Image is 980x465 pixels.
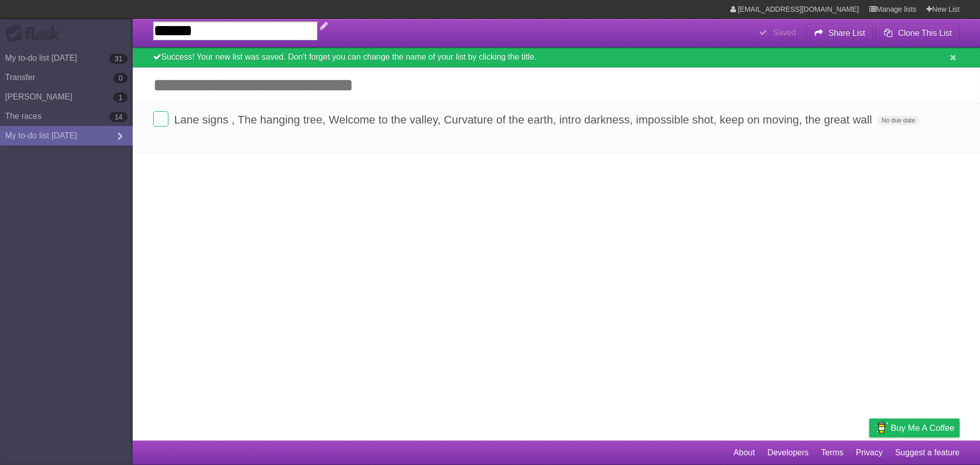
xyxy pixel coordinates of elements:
[109,54,128,64] b: 31
[875,24,960,42] button: Clone This List
[821,443,844,462] a: Terms
[869,419,960,437] a: Buy me a coffee
[113,73,128,83] b: 0
[895,443,960,462] a: Suggest a feature
[877,116,919,125] span: No due date
[898,29,952,37] b: Clone This List
[5,25,66,43] div: Flask
[806,24,873,42] button: Share List
[109,112,128,122] b: 14
[856,443,883,462] a: Privacy
[874,419,888,436] img: Buy me a coffee
[133,47,980,67] div: Success! Your new list was saved. Don't forget you can change the name of your list by clicking t...
[891,419,954,437] span: Buy me a coffee
[773,28,796,37] b: Saved
[113,92,128,103] b: 1
[733,443,755,462] a: About
[767,443,808,462] a: Developers
[828,29,865,37] b: Share List
[174,113,874,126] span: Lane signs , The hanging tree, Welcome to the valley, Curvature of the earth, intro darkness, imp...
[153,111,168,127] label: Done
